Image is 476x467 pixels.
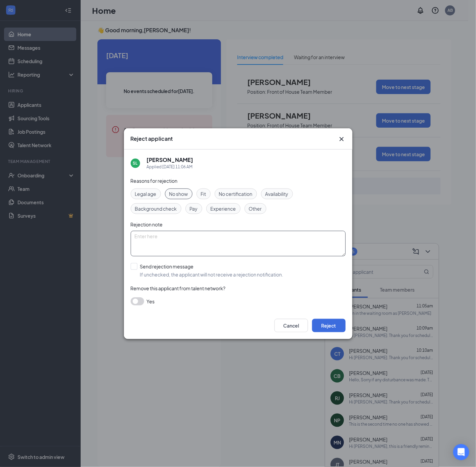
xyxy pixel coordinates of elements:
span: No show [169,190,188,198]
button: Close [338,135,346,143]
span: Rejection note [131,221,163,227]
button: Cancel [274,319,308,332]
div: SL [133,160,138,166]
span: Reasons for rejection [131,178,178,184]
h3: Reject applicant [131,135,173,142]
button: Reject [312,319,346,332]
span: Remove this applicant from talent network? [131,285,226,291]
div: Applied [DATE] 11:06 AM [147,164,193,170]
span: Availability [265,190,289,198]
span: Fit [201,190,206,198]
span: Other [249,205,262,212]
span: Yes [147,297,155,305]
span: Background check [135,205,177,212]
span: Legal age [135,190,157,198]
span: No certification [219,190,253,198]
span: Experience [211,205,236,212]
h5: [PERSON_NAME] [147,156,193,164]
svg: Cross [338,135,346,143]
div: Open Intercom Messenger [453,444,469,460]
span: Pay [190,205,198,212]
